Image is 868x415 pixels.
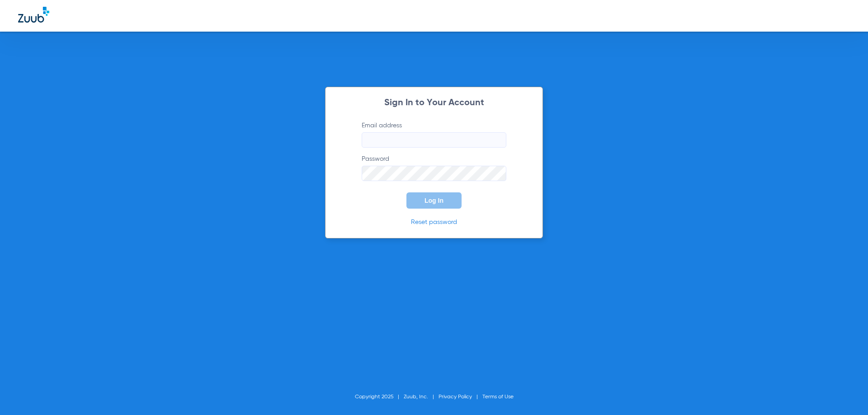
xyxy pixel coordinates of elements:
input: Password [362,166,506,181]
h2: Sign In to Your Account [348,98,520,107]
input: Email address [362,132,506,148]
li: Zuub, Inc. [404,392,439,401]
button: Log In [406,192,462,209]
li: Copyright 2025 [355,392,404,401]
span: Log In [425,197,443,204]
label: Email address [362,121,506,148]
a: Terms of Use [482,394,514,400]
a: Reset password [411,219,457,225]
a: Privacy Policy [439,394,472,400]
img: Zuub Logo [18,7,49,23]
label: Password [362,154,506,181]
